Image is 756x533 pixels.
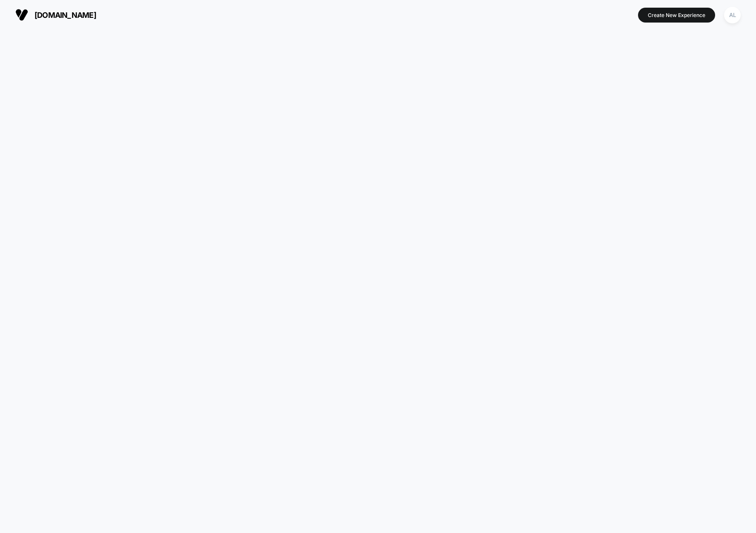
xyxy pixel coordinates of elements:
img: Visually logo [15,9,28,21]
button: AL [722,6,743,24]
span: [DOMAIN_NAME] [34,11,96,20]
button: [DOMAIN_NAME] [13,8,99,22]
div: AL [724,7,741,23]
button: Create New Experience [638,8,715,23]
